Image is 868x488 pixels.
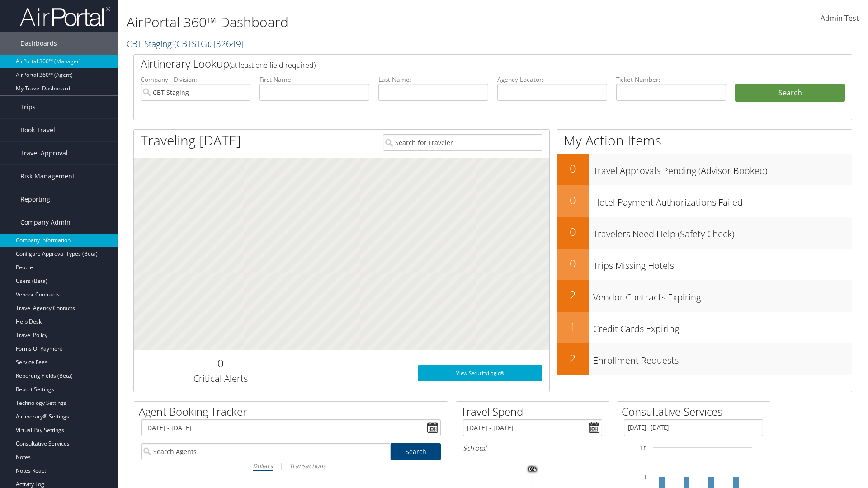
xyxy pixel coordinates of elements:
label: Ticket Number: [616,75,726,84]
tspan: 0% [529,467,536,472]
h2: 0 [557,161,589,176]
input: Search for Traveler [383,134,542,151]
div: | [141,460,441,471]
h2: 1 [557,319,589,334]
h2: Agent Booking Tracker [139,404,448,419]
span: , [ 32649 ] [209,38,244,50]
a: 2Enrollment Requests [557,343,852,375]
span: ( CBTSTG ) [174,38,209,50]
a: 0Travelers Need Help (Safety Check) [557,217,852,249]
a: View SecurityLogic® [418,365,542,381]
a: 2Vendor Contracts Expiring [557,280,852,312]
tspan: 1.5 [640,446,646,451]
h3: Travelers Need Help (Safety Check) [593,223,852,240]
i: Dollars [253,461,273,470]
i: Transactions [289,461,325,470]
a: 1Credit Cards Expiring [557,312,852,343]
h3: Hotel Payment Authorizations Failed [593,192,852,209]
span: Company Admin [20,211,71,234]
h1: My Action Items [557,131,852,150]
span: Risk Management [20,165,75,188]
label: Company - Division: [141,75,250,84]
span: Travel Approval [20,142,68,164]
h2: 0 [557,192,589,208]
tspan: 1 [644,474,646,480]
img: airportal-logo.png [20,6,110,27]
h2: 0 [557,256,589,271]
h2: 2 [557,351,589,366]
a: 0Hotel Payment Authorizations Failed [557,185,852,217]
input: Search Agents [141,443,391,460]
label: First Name: [259,75,369,84]
h1: AirPortal 360™ Dashboard [127,13,615,32]
span: Reporting [20,188,50,211]
h2: 2 [557,287,589,303]
h2: Airtinerary Lookup [141,56,785,71]
h3: Critical Alerts [141,372,300,385]
label: Last Name: [378,75,488,84]
span: Trips [20,96,36,118]
h3: Travel Approvals Pending (Advisor Booked) [593,160,852,177]
h3: Vendor Contracts Expiring [593,286,852,304]
h3: Enrollment Requests [593,350,852,367]
a: 0Travel Approvals Pending (Advisor Booked) [557,154,852,185]
span: (at least one field required) [229,60,316,70]
button: Search [735,84,845,102]
label: Agency Locator: [497,75,607,84]
h6: Total [463,443,602,453]
span: Book Travel [20,119,55,141]
span: Dashboards [20,32,57,55]
h3: Credit Cards Expiring [593,318,852,335]
h2: 0 [557,224,589,239]
span: Admin Test [821,13,859,23]
a: Search [391,443,441,460]
h2: Consultative Services [622,404,770,419]
a: Admin Test [821,5,859,33]
h1: Traveling [DATE] [141,131,241,150]
h2: 0 [141,356,300,371]
h3: Trips Missing Hotels [593,255,852,272]
a: 0Trips Missing Hotels [557,249,852,280]
a: CBT Staging [127,38,244,50]
h2: Travel Spend [461,404,609,419]
span: $0 [463,443,471,453]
